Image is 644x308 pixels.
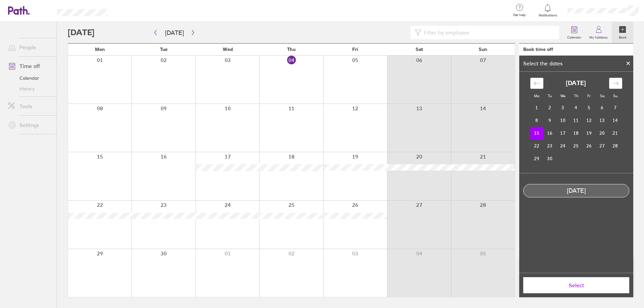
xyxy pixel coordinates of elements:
button: Select [523,277,629,293]
a: Notifications [537,3,559,17]
small: Fr [587,94,591,98]
span: Sun [479,47,487,52]
td: Wednesday, September 10, 2025 [556,114,570,127]
td: Monday, September 8, 2025 [530,114,543,127]
td: Tuesday, September 16, 2025 [543,127,556,139]
div: Move forward to switch to the next month. [609,78,622,89]
div: Move backward to switch to the previous month. [530,78,543,89]
a: Tools [3,100,57,113]
td: Wednesday, September 24, 2025 [556,139,570,152]
small: Su [613,94,618,98]
td: Friday, September 19, 2025 [583,127,596,139]
small: We [560,94,566,98]
span: Tue [160,47,168,52]
label: Book [615,34,631,40]
div: Select the dates [519,60,567,66]
td: Friday, September 5, 2025 [583,101,596,114]
div: [DATE] [524,187,629,194]
td: Thursday, September 4, 2025 [570,101,583,114]
td: Thursday, September 25, 2025 [570,139,583,152]
td: Saturday, September 13, 2025 [596,114,609,127]
td: Monday, September 22, 2025 [530,139,543,152]
label: My holidays [585,34,612,40]
td: Saturday, September 20, 2025 [596,127,609,139]
td: Monday, September 1, 2025 [530,101,543,114]
small: Tu [548,94,552,98]
button: [DATE] [160,27,189,38]
a: Time off [3,59,57,73]
td: Wednesday, September 3, 2025 [556,101,570,114]
a: Settings [3,118,57,132]
label: Calendar [563,34,585,40]
a: Calendar [563,22,585,43]
small: Sa [600,94,604,98]
small: Mo [534,94,539,98]
td: Saturday, September 6, 2025 [596,101,609,114]
td: Sunday, September 28, 2025 [609,139,622,152]
span: Notifications [537,13,559,17]
a: Calendar [3,73,57,83]
td: Friday, September 12, 2025 [583,114,596,127]
span: Get help [508,13,530,17]
td: Sunday, September 14, 2025 [609,114,622,127]
td: Tuesday, September 9, 2025 [543,114,556,127]
td: Thursday, September 11, 2025 [570,114,583,127]
a: Book [612,22,633,43]
td: Friday, September 26, 2025 [583,139,596,152]
input: Filter by employee [421,26,555,39]
div: Calendar [523,72,630,173]
a: People [3,41,57,54]
td: Thursday, September 18, 2025 [570,127,583,139]
td: Tuesday, September 23, 2025 [543,139,556,152]
a: History [3,83,57,94]
td: Sunday, September 21, 2025 [609,127,622,139]
td: Sunday, September 7, 2025 [609,101,622,114]
small: Th [574,94,578,98]
td: Wednesday, September 17, 2025 [556,127,570,139]
span: Thu [287,47,296,52]
div: Book time off [523,47,553,52]
strong: [DATE] [566,80,586,87]
td: Saturday, September 27, 2025 [596,139,609,152]
td: Selected. Monday, September 15, 2025 [530,127,543,139]
span: Fri [352,47,358,52]
span: Select [528,282,625,288]
td: Tuesday, September 30, 2025 [543,152,556,165]
a: My holidays [585,22,612,43]
span: Sat [416,47,423,52]
span: Wed [223,47,233,52]
td: Monday, September 29, 2025 [530,152,543,165]
td: Tuesday, September 2, 2025 [543,101,556,114]
span: Mon [95,47,105,52]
